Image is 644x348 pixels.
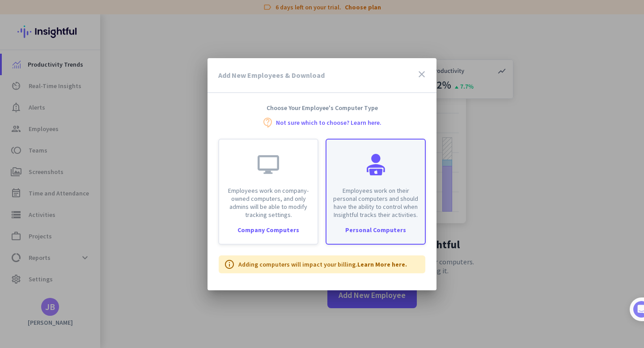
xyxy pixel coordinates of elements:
[224,259,235,270] i: info
[416,69,427,80] i: close
[357,260,407,268] a: Learn More here.
[219,227,318,233] div: Company Computers
[263,117,273,128] i: contact_support
[218,72,325,79] h3: Add New Employees & Download
[238,260,407,269] p: Adding computers will impact your billing.
[225,187,312,219] p: Employees work on company-owned computers, and only admins will be able to modify tracking settings.
[326,227,425,233] div: Personal Computers
[332,187,419,219] p: Employees work on their personal computers and should have the ability to control when Insightful...
[276,119,381,126] a: Not sure which to choose? Learn here.
[208,104,436,112] h4: Choose Your Employee's Computer Type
